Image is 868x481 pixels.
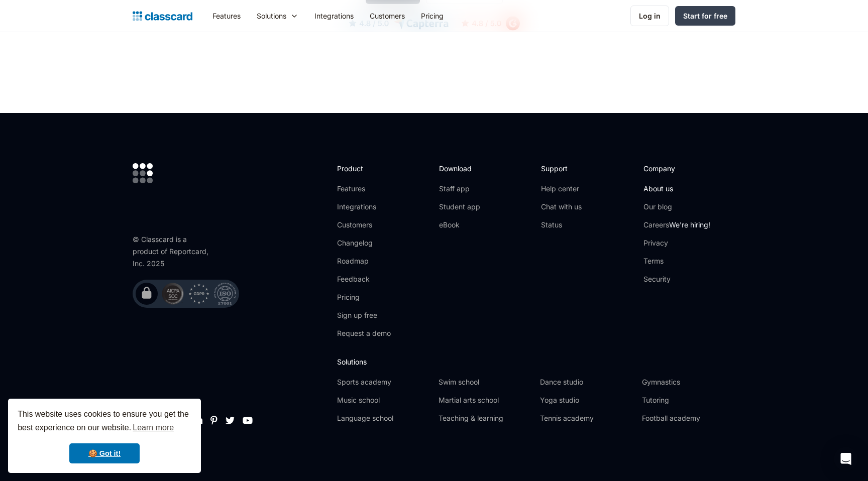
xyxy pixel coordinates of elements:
a: Integrations [337,202,391,212]
a: Chat with us [541,202,582,212]
a: Martial arts school [439,395,532,405]
a: Dance studio [540,377,633,387]
a: learn more about cookies [131,420,175,435]
h2: Support [541,163,582,174]
a: Swim school [439,377,532,387]
div: Log in [639,11,661,21]
a: Changelog [337,238,391,248]
a: About us [643,184,710,194]
div: Start for free [683,11,727,21]
a: Help center [541,184,582,194]
a: Pricing [337,292,391,302]
a: eBook [439,220,480,230]
a: Start for free [675,6,735,26]
a:  [243,415,253,425]
a: Gymnastics [642,377,735,387]
a: Feedback [337,274,391,284]
a: Football academy [642,413,735,423]
a: Tutoring [642,395,735,405]
a: Log in [630,6,669,26]
span: We're hiring! [669,220,710,229]
a: Student app [439,202,480,212]
a: Request a demo [337,328,391,338]
a: CareersWe're hiring! [643,220,710,230]
a: Music school [337,395,430,405]
span: This website uses cookies to ensure you get the best experience on our website. [18,408,191,435]
a: Features [337,184,391,194]
a: Pricing [413,5,452,27]
a: Customers [362,5,413,27]
h2: Solutions [337,356,735,367]
a: Integrations [306,5,362,27]
a: Our blog [643,202,710,212]
h2: Company [643,163,710,174]
a: Features [204,5,249,27]
a: Sports academy [337,377,430,387]
a: Yoga studio [540,395,633,405]
h2: Download [439,163,480,174]
div: cookieconsent [8,399,201,473]
a: Terms [643,256,710,266]
a: home [133,9,192,23]
a: Privacy [643,238,710,248]
a: Customers [337,220,391,230]
h2: Product [337,163,391,174]
a: Sign up free [337,310,391,320]
a:  [226,415,235,425]
a: Roadmap [337,256,391,266]
a: Tennis academy [540,413,633,423]
a: Status [541,220,582,230]
a: Teaching & learning [439,413,532,423]
div: Solutions [257,11,286,21]
div: Solutions [249,5,306,27]
a: Language school [337,413,430,423]
div: © Classcard is a product of Reportcard, Inc. 2025 [133,233,213,270]
a:  [210,415,218,425]
a: dismiss cookie message [69,443,140,463]
a: Security [643,274,710,284]
div: Open Intercom Messenger [834,447,858,471]
a: Staff app [439,184,480,194]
